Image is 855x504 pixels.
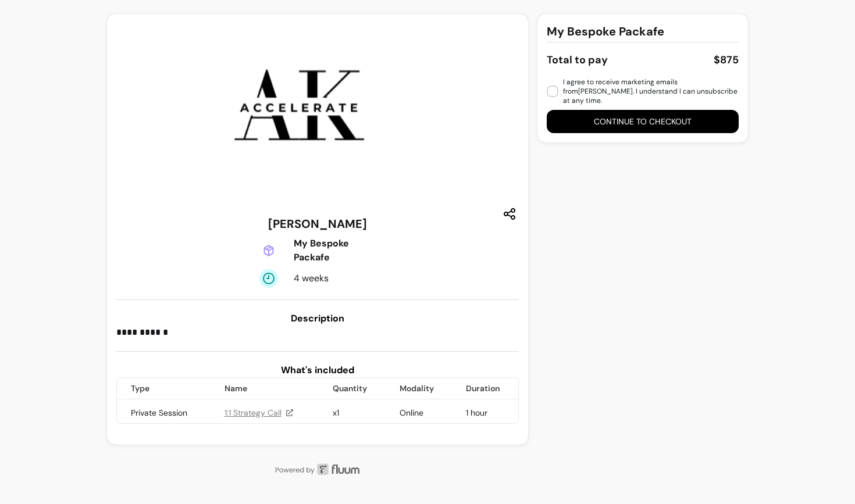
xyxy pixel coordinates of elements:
h3: Description [116,312,519,326]
div: My Bespoke Packafe [294,237,376,264]
div: $875 [714,52,739,68]
span: Private Session [131,408,187,418]
img: https://d22cr2pskkweo8.cloudfront.net/2c1d07f5-bdc1-405e-a25d-9cd7fe938980 [116,19,489,205]
th: Name [211,378,319,399]
th: Duration [452,378,518,399]
button: Continue to checkout [547,110,739,133]
h3: [PERSON_NAME] [268,216,367,232]
div: 4 weeks [294,271,351,285]
th: Quantity [319,378,386,399]
h3: My Bespoke Packafe [547,23,664,40]
a: 1:1 Strategy Call [225,407,293,419]
span: 1 hour [466,408,487,418]
th: Type [117,378,211,399]
span: Online [400,408,423,418]
div: Total to pay [547,52,608,68]
th: Modality [386,378,453,399]
span: x1 [333,408,339,418]
img: powered by Fluum [107,463,528,475]
h3: What's included [116,363,519,377]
